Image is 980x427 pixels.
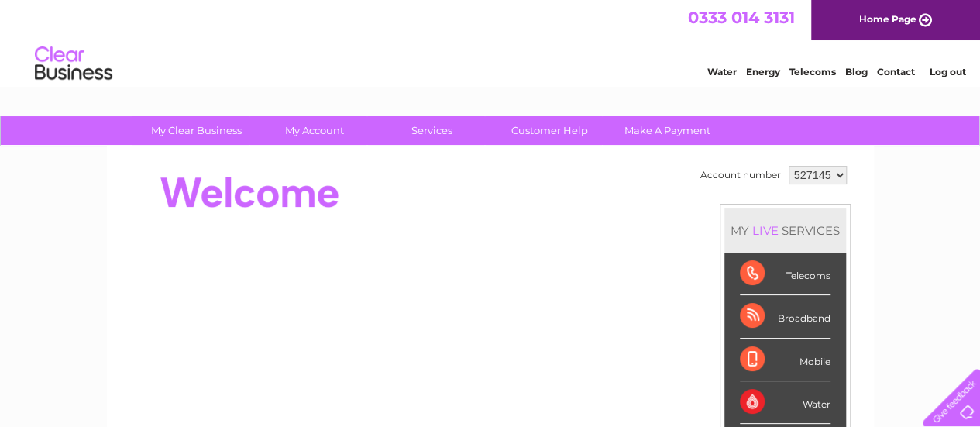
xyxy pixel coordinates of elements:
[740,295,830,338] div: Broadband
[746,66,780,77] a: Energy
[789,66,836,77] a: Telecoms
[707,66,737,77] a: Water
[929,66,965,77] a: Log out
[845,66,868,77] a: Blog
[740,381,830,424] div: Water
[724,208,846,253] div: MY SERVICES
[368,116,496,145] a: Services
[696,162,785,188] td: Account number
[125,9,857,75] div: Clear Business is a trading name of Verastar Limited (registered in [GEOGRAPHIC_DATA] No. 3667643...
[688,8,795,27] a: 0333 014 3131
[877,66,915,77] a: Contact
[603,116,731,145] a: Make A Payment
[34,40,113,88] img: logo.png
[132,116,260,145] a: My Clear Business
[250,116,378,145] a: My Account
[749,223,782,238] div: LIVE
[740,339,830,381] div: Mobile
[486,116,614,145] a: Customer Help
[740,253,830,295] div: Telecoms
